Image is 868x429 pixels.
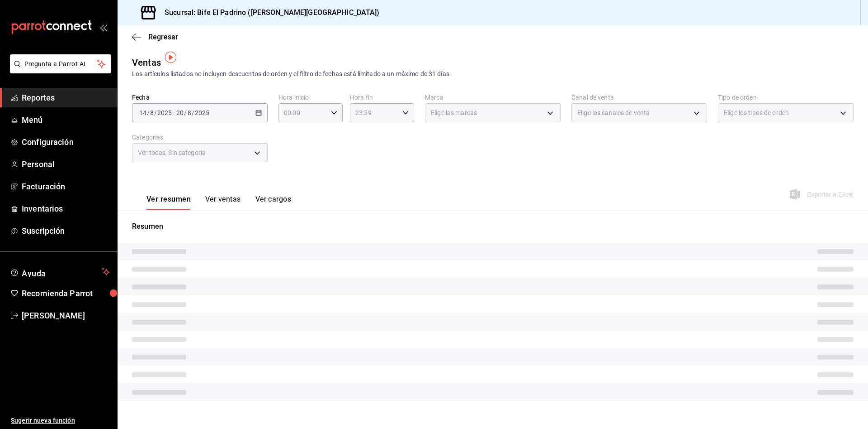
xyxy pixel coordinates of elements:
button: open_drawer_menu [99,24,107,31]
label: Categorías [132,134,268,140]
button: Ver cargos [255,195,292,210]
h3: Sucursal: Bife El Padrino ([PERSON_NAME][GEOGRAPHIC_DATA]) [157,7,380,18]
label: Marca [425,94,561,101]
div: Los artículos listados no incluyen descuentos de orden y el filtro de fechas está limitado a un m... [132,69,854,79]
span: - [173,109,175,116]
span: Configuración [22,136,110,148]
input: -- [139,109,147,116]
span: Menú [22,114,110,126]
span: / [154,109,157,116]
input: -- [150,109,154,116]
button: Ver ventas [205,195,241,210]
span: / [192,109,194,116]
span: / [147,109,150,116]
span: Ver todas, Sin categoría [138,148,206,157]
button: Regresar [132,33,178,41]
span: Reportes [22,92,110,104]
button: Pregunta a Parrot AI [10,54,111,73]
div: Ventas [132,56,161,69]
span: Personal [22,158,110,170]
label: Hora inicio [278,94,343,101]
input: ---- [157,109,172,116]
label: Fecha [132,94,268,101]
input: ---- [194,109,210,116]
img: Tooltip marker [165,52,176,63]
span: Elige las marcas [431,108,477,117]
span: Recomienda Parrot [22,287,110,299]
a: Pregunta a Parrot AI [6,66,111,75]
label: Tipo de orden [718,94,854,101]
label: Hora fin [350,94,414,101]
p: Resumen [132,221,854,232]
span: Elige los tipos de orden [724,108,789,117]
input: -- [187,109,192,116]
span: Elige los canales de venta [577,108,650,117]
input: -- [176,109,184,116]
span: Regresar [148,33,178,41]
span: Facturación [22,180,110,193]
span: Pregunta a Parrot AI [24,59,97,69]
span: [PERSON_NAME] [22,309,110,322]
label: Canal de venta [571,94,707,101]
span: Suscripción [22,225,110,237]
span: Ayuda [22,266,98,277]
span: / [184,109,187,116]
button: Ver resumen [146,195,191,210]
span: Inventarios [22,202,110,215]
div: navigation tabs [146,195,291,210]
span: Sugerir nueva función [11,416,110,425]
